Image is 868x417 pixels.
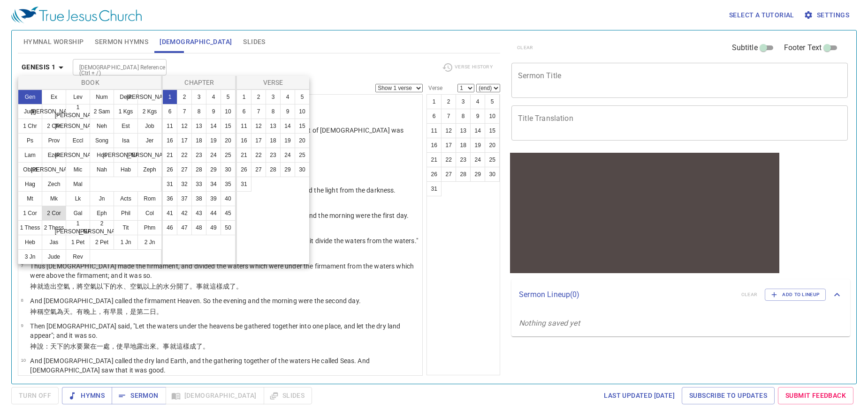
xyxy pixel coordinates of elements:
button: 13 [191,119,206,134]
button: 21 [162,148,177,163]
button: Ps [18,133,42,148]
button: 23 [266,148,281,163]
button: 1 Cor [18,206,42,221]
button: 2 Thess [42,220,66,235]
button: 7 [177,104,192,119]
button: 26 [162,162,177,177]
button: 2 Pet [90,235,114,250]
button: 28 [191,162,206,177]
button: Est [114,119,138,134]
button: Col [137,206,162,221]
button: 44 [206,206,221,221]
button: 1 [PERSON_NAME] [66,220,90,235]
button: 2 Kgs [137,104,162,119]
button: 32 [177,177,192,192]
button: Jer [137,133,162,148]
button: 2 Chr [42,119,66,134]
button: Mal [66,177,90,192]
button: 36 [162,191,177,206]
button: 2 [251,89,266,104]
button: 30 [295,162,310,177]
button: Zech [42,177,66,192]
button: 1 Chr [18,119,42,134]
button: Gen [18,89,42,104]
button: Song [90,133,114,148]
button: 3 Jn [18,249,42,264]
button: 16 [162,133,177,148]
button: Lk [66,191,90,206]
button: 1 [PERSON_NAME] [66,104,90,119]
button: 48 [191,220,206,235]
button: Lev [66,89,90,104]
button: 14 [206,119,221,134]
button: Jude [42,249,66,264]
button: 8 [191,104,206,119]
button: 23 [191,148,206,163]
button: 31 [236,177,251,192]
button: 40 [221,191,236,206]
button: Tit [114,220,138,235]
button: Phil [114,206,138,221]
button: Neh [90,119,114,134]
button: 31 [162,177,177,192]
button: Rev [66,249,90,264]
button: 12 [251,119,266,134]
button: Ex [42,89,66,104]
button: 18 [266,133,281,148]
button: Jn [90,191,114,206]
button: 6 [236,104,251,119]
button: [PERSON_NAME] [42,162,66,177]
button: 34 [206,177,221,192]
button: 2 Sam [90,104,114,119]
button: 4 [280,89,295,104]
button: 1 [162,89,177,104]
button: 22 [251,148,266,163]
button: 1 Kgs [114,104,138,119]
button: 14 [280,119,295,134]
button: 4 [206,89,221,104]
button: 24 [280,148,295,163]
button: 19 [280,133,295,148]
button: 28 [266,162,281,177]
button: 46 [162,220,177,235]
button: 11 [162,119,177,134]
button: Jas [42,235,66,250]
button: 9 [280,104,295,119]
button: 10 [221,104,236,119]
button: 33 [191,177,206,192]
button: 39 [206,191,221,206]
button: 1 [236,89,251,104]
button: 19 [206,133,221,148]
button: Num [90,89,114,104]
button: 26 [236,162,251,177]
button: Judg [18,104,42,119]
p: Chapter [165,78,234,87]
button: Obad [18,162,42,177]
button: 3 [191,89,206,104]
button: [PERSON_NAME] [66,148,90,163]
button: 2 Jn [137,235,162,250]
button: 29 [206,162,221,177]
button: Hag [18,177,42,192]
button: 42 [177,206,192,221]
button: 17 [251,133,266,148]
button: Gal [66,206,90,221]
button: Rom [137,191,162,206]
button: 5 [221,89,236,104]
button: Nah [90,162,114,177]
button: Heb [18,235,42,250]
button: 2 [PERSON_NAME] [90,220,114,235]
button: 15 [221,119,236,134]
button: 7 [251,104,266,119]
button: 21 [236,148,251,163]
button: 45 [221,206,236,221]
button: Ezek [42,148,66,163]
button: Eph [90,206,114,221]
button: Mt [18,191,42,206]
button: Acts [114,191,138,206]
button: 12 [177,119,192,134]
button: [PERSON_NAME] [66,119,90,134]
button: 18 [191,133,206,148]
button: 24 [206,148,221,163]
button: [PERSON_NAME] [137,89,162,104]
